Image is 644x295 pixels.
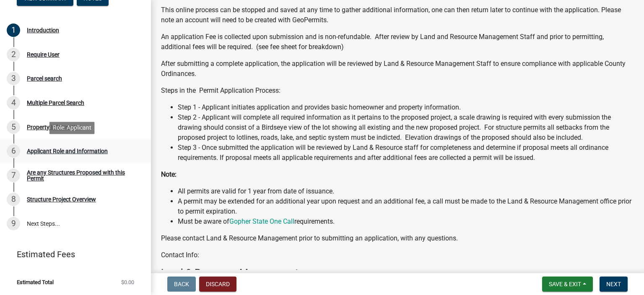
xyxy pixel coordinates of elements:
strong: Note: [161,170,177,178]
div: Parcel search [27,76,62,81]
button: Discard [199,277,236,292]
p: This online process can be stopped and saved at any time to gather additional information, one ca... [161,5,634,25]
div: 8 [7,193,20,206]
div: Are any Structures Proposed with this Permit [27,170,138,181]
span: Save & Exit [549,281,581,287]
a: Estimated Fees [7,246,138,263]
h4: Land & Resource Management [161,267,634,279]
div: 2 [7,48,20,61]
span: Estimated Total [17,279,54,285]
div: 1 [7,23,20,37]
div: Property Information [27,124,82,130]
div: 4 [7,96,20,110]
li: A permit may be extended for an additional year upon request and an additional fee, a call must b... [178,196,634,217]
button: Back [167,277,196,292]
button: Next [600,277,628,292]
div: 6 [7,144,20,158]
li: Must be aware of requirements. [178,217,634,227]
div: Applicant Role and Information [27,148,108,154]
p: After submitting a complete application, the application will be reviewed by Land & Resource Mana... [161,59,634,79]
div: 5 [7,120,20,134]
div: 7 [7,169,20,182]
div: 3 [7,72,20,85]
p: An application Fee is collected upon submission and is non-refundable. After review by Land and R... [161,32,634,52]
span: $0.00 [121,279,134,285]
p: Please contact Land & Resource Management prior to submitting an application, with any questions. [161,233,634,243]
li: Step 2 - Applicant will complete all required information as it pertains to the proposed project,... [178,112,634,143]
div: Multiple Parcel Search [27,100,84,106]
li: Step 3 - Once submitted the application will be reviewed by Land & Resource staff for completenes... [178,143,634,163]
span: Back [174,281,189,287]
span: Next [606,281,621,287]
div: 9 [7,217,20,230]
p: Steps in the Permit Application Process: [161,86,634,96]
a: Gopher State One Call [229,217,294,225]
li: Step 1 - Applicant initiates application and provides basic homeowner and property information. [178,102,634,112]
li: All permits are valid for 1 year from date of issuance. [178,186,634,196]
div: Structure Project Overview [27,196,96,202]
div: Require User [27,52,60,57]
button: Save & Exit [542,277,593,292]
div: Role: Applicant [49,122,95,134]
p: Contact Info: [161,250,634,260]
div: Introduction [27,27,59,33]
